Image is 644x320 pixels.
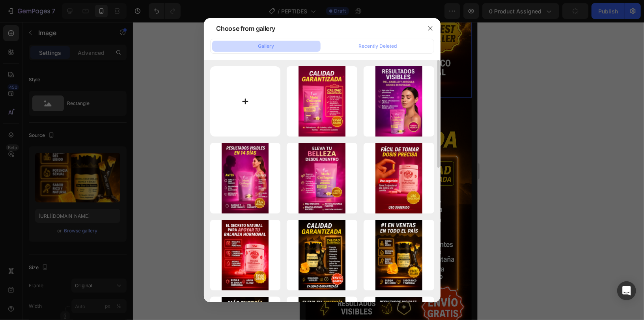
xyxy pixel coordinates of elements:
[212,41,321,52] button: Gallery
[375,143,422,213] img: image
[324,41,432,52] button: Recently Deleted
[617,281,636,300] div: Open Intercom Messenger
[258,43,274,50] div: Gallery
[299,220,345,290] img: image
[299,143,345,213] img: image
[217,24,275,33] div: Choose from gallery
[375,220,422,290] img: image
[375,66,422,137] img: image
[359,43,397,50] div: Recently Deleted
[299,66,345,137] img: image
[222,143,269,213] img: image
[222,220,269,290] img: image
